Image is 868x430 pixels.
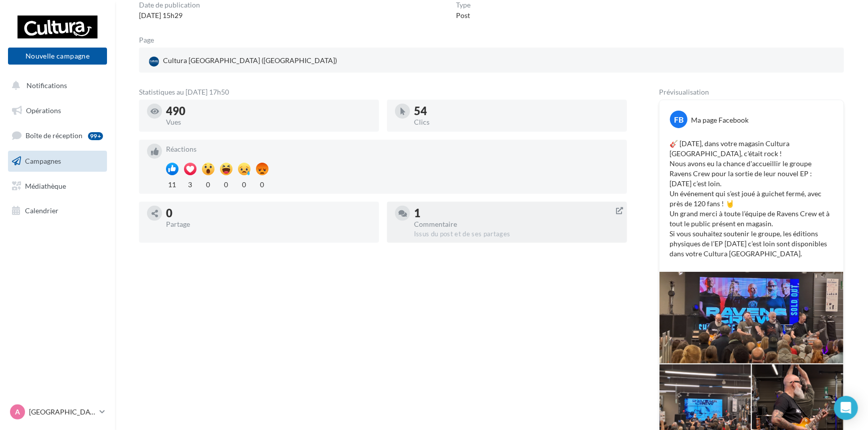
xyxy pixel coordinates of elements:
[166,178,178,190] div: 11
[8,48,107,65] button: Nouvelle campagne
[147,54,376,69] a: Cultura [GEOGRAPHIC_DATA] ([GEOGRAPHIC_DATA])
[414,106,619,117] div: 54
[6,100,109,121] a: Opérations
[414,119,619,126] div: Clics
[456,11,470,21] div: Post
[670,111,687,128] div: FB
[25,157,61,165] span: Campagnes
[166,221,371,228] div: Partage
[26,81,67,90] span: Notifications
[202,178,214,190] div: 0
[6,75,105,96] button: Notifications
[25,181,66,190] span: Médiathèque
[669,139,833,259] p: 🎸 [DATE], dans votre magasin Cultura [GEOGRAPHIC_DATA], c'était rock ! Nous avons eu la chance d'...
[220,178,232,190] div: 0
[166,119,371,126] div: Vues
[256,178,268,190] div: 0
[139,2,200,9] div: Date de publication
[25,131,82,140] span: Boîte de réception
[139,89,627,96] div: Statistiques au [DATE] 17h50
[25,206,58,215] span: Calendrier
[166,208,371,219] div: 0
[6,176,109,197] a: Médiathèque
[6,200,109,221] a: Calendrier
[184,178,196,190] div: 3
[414,230,619,239] div: Issus du post et de ses partages
[834,396,858,420] div: Open Intercom Messenger
[166,146,619,153] div: Réactions
[15,407,20,417] span: A
[414,208,619,219] div: 1
[139,37,162,44] div: Page
[6,125,109,146] a: Boîte de réception99+
[166,106,371,117] div: 490
[139,11,200,21] div: [DATE] 15h29
[414,221,619,228] div: Commentaire
[6,151,109,172] a: Campagnes
[238,178,250,190] div: 0
[147,54,339,69] div: Cultura [GEOGRAPHIC_DATA] ([GEOGRAPHIC_DATA])
[29,407,95,417] p: [GEOGRAPHIC_DATA]
[659,89,844,96] div: Prévisualisation
[456,2,470,9] div: Type
[26,106,61,115] span: Opérations
[88,132,103,140] div: 99+
[691,115,748,125] div: Ma page Facebook
[8,402,107,421] a: A [GEOGRAPHIC_DATA]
